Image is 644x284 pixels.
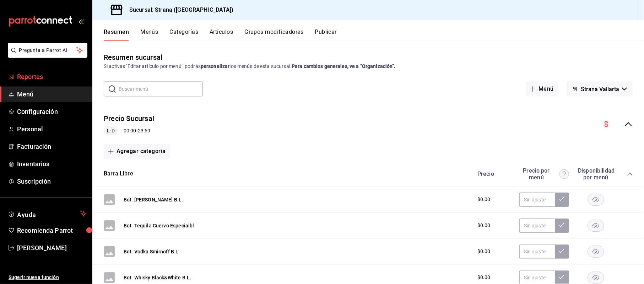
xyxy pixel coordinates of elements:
[124,248,180,255] button: Bot. Vodka Smirnoff B.L.
[17,177,86,186] span: Suscripción
[9,274,86,281] span: Sugerir nueva función
[17,107,86,116] span: Configuración
[104,127,154,135] div: 00:00 - 23:59
[578,167,613,181] div: Disponibilidad por menú
[124,6,234,14] h3: Sucursal: Strana ([GEOGRAPHIC_DATA])
[19,47,76,54] span: Pregunta a Parrot AI
[519,167,569,181] div: Precio por menú
[292,63,396,69] strong: Para cambios generales, ve a “Organización”.
[124,222,194,229] button: Bot. Tequila Cuervo Especialbl
[104,170,133,178] button: Barra Libre
[526,81,558,96] button: Menú
[17,89,86,99] span: Menú
[124,274,191,281] button: Bot. Whisky Black&White B.L.
[210,28,233,41] button: Artículos
[92,108,644,141] div: collapse-menu-row
[627,171,633,177] button: collapse-category-row
[104,127,117,135] span: L-D
[477,248,491,255] span: $0.00
[124,196,183,203] button: Bot. [PERSON_NAME] B.L.
[519,244,555,259] input: Sin ajuste
[470,170,516,177] div: Precio
[170,28,199,41] button: Categorías
[104,63,633,70] div: Si activas ‘Editar artículo por menú’, podrás los menús de esta sucursal.
[104,52,162,63] div: Resumen sucursal
[17,142,86,151] span: Facturación
[104,28,644,41] div: navigation tabs
[244,28,303,41] button: Grupos modificadores
[17,72,86,81] span: Reportes
[78,19,84,24] button: open_drawer_menu
[104,144,170,159] button: Agregar categoría
[104,114,154,124] button: Precio Sucursal
[17,226,86,235] span: Recomienda Parrot
[567,81,633,96] button: Strana Vallarta
[17,124,86,134] span: Personal
[477,222,491,229] span: $0.00
[140,28,158,41] button: Menús
[201,63,230,69] strong: personalizar
[315,28,337,41] button: Publicar
[5,52,87,59] a: Pregunta a Parrot AI
[119,82,203,96] input: Buscar menú
[8,43,87,58] button: Pregunta a Parrot AI
[104,28,129,41] button: Resumen
[17,159,86,169] span: Inventarios
[581,86,619,93] span: Strana Vallarta
[519,193,555,207] input: Sin ajuste
[17,243,86,253] span: [PERSON_NAME]
[519,219,555,233] input: Sin ajuste
[17,209,77,218] span: Ayuda
[477,274,491,281] span: $0.00
[477,196,491,203] span: $0.00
